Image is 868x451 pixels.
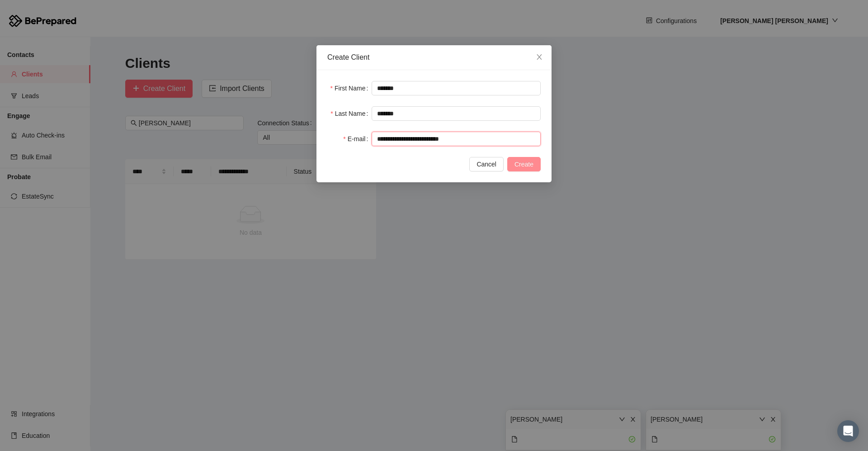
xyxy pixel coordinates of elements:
div: Open Intercom Messenger [837,420,859,442]
span: close [536,53,543,61]
button: Close [527,45,552,70]
label: E-mail [343,132,372,146]
label: Last Name [330,106,372,121]
span: Cancel [476,159,496,169]
span: Create [514,159,533,169]
button: Cancel [469,157,504,171]
button: Create [507,157,541,171]
div: Create Client [327,52,541,62]
label: First Name [330,81,372,95]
